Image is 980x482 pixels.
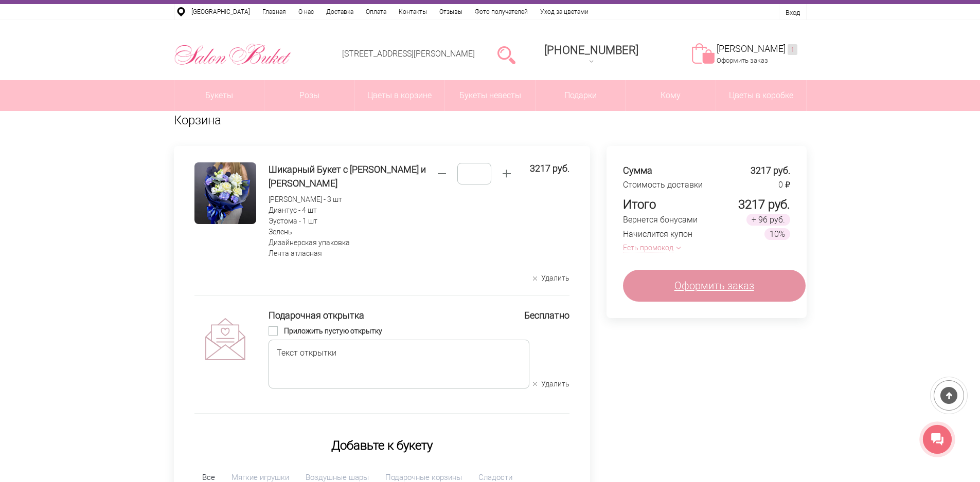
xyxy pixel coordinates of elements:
span: 3217 руб. [751,165,790,176]
button: Нажмите, чтобы увеличить. Максимальное значение - 500 [495,162,518,185]
a: Доставка [320,4,360,20]
a: Оплата [360,4,393,20]
a: [STREET_ADDRESS][PERSON_NAME] [342,49,475,59]
a: [GEOGRAPHIC_DATA] [185,4,256,20]
div: Вернется бонусами [623,214,698,226]
a: Цветы в коробке [716,80,806,111]
div: Сумма [623,164,652,177]
h4: Шикарный Букет с [PERSON_NAME] и [PERSON_NAME] [269,162,431,190]
span: + 96 руб. [746,214,790,226]
img: Шикарный Букет с Розами и Синими Диантусами [194,162,256,224]
a: Уход за цветами [534,4,595,20]
span: Приложить пустую открытку [284,327,382,335]
img: Цветы Нижний Новгород [174,41,292,68]
span: [PHONE_NUMBER] [544,44,638,57]
span: 10% [764,228,790,240]
a: Фото получателей [469,4,534,20]
button: Удалить [533,273,569,283]
a: Оформить заказ [623,270,806,302]
div: Бесплатно [524,308,569,322]
a: Букеты невесты [445,80,535,111]
button: Есть промокод [623,243,676,253]
h2: Добавьте к букету [194,436,569,455]
span: Оформить заказ [674,278,754,293]
a: Главная [256,4,292,20]
div: [PERSON_NAME] - 3 шт Диантус - 4 шт Эустома - 1 шт Зелень Дизайнерская упаковка Лента атласная [269,194,431,259]
div: Подарочная открытка [269,308,512,322]
a: Букеты [174,80,264,111]
a: О нас [292,4,320,20]
div: Начислится купон [623,228,692,240]
a: Подарки [536,80,626,111]
a: Оформить заказ [717,57,768,64]
button: Удалить [533,379,569,389]
div: Итого [623,197,656,212]
span: 3217 руб. [530,162,569,175]
span: 0 ₽ [778,180,790,190]
a: Вход [786,9,800,16]
ins: 1 [788,44,797,55]
div: Стоимость доставки [623,179,703,191]
a: Отзывы [433,4,469,20]
a: Контакты [393,4,433,20]
a: Розы [264,80,354,111]
a: Шикарный Букет с [PERSON_NAME] и [PERSON_NAME] [269,162,431,194]
span: Кому [626,80,716,111]
span: 3217 руб. [738,197,790,212]
a: [PERSON_NAME]1 [717,43,797,55]
a: [PHONE_NUMBER] [538,40,645,69]
h1: Корзина [174,111,807,129]
a: Цветы в корзине [355,80,445,111]
button: Нажмите, чтобы уменьшить. Минимальное значение - 0 [431,162,453,185]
